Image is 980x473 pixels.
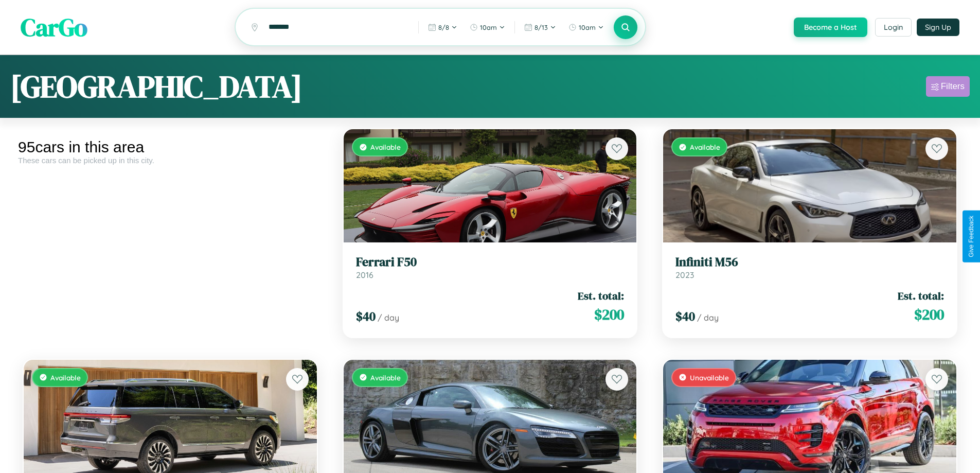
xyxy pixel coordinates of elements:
span: $ 40 [356,308,376,325]
button: 8/8 [423,19,462,36]
span: $ 200 [594,304,624,325]
button: Become a Host [794,17,867,37]
h1: [GEOGRAPHIC_DATA] [10,65,302,108]
span: 10am [579,23,596,31]
div: Give Feedback [968,216,975,257]
span: $ 200 [914,304,944,325]
a: Ferrari F502016 [356,255,625,280]
span: Unavailable [690,373,729,382]
span: Available [690,143,720,151]
span: 8 / 8 [438,23,449,31]
span: Est. total: [578,288,624,303]
span: 8 / 13 [534,23,548,31]
button: Filters [926,76,970,97]
button: Login [875,18,912,37]
span: Est. total: [898,288,944,303]
h3: Ferrari F50 [356,255,625,270]
div: Filters [941,81,965,92]
span: / day [697,312,719,323]
span: Available [50,373,81,382]
span: $ 40 [675,308,695,325]
button: 8/13 [519,19,561,36]
h3: Infiniti M56 [675,255,944,270]
span: / day [378,312,399,323]
button: 10am [465,19,510,36]
span: CarGo [21,10,87,44]
button: Sign Up [917,19,959,36]
a: Infiniti M562023 [675,255,944,280]
span: 2023 [675,270,694,280]
span: Available [370,143,401,151]
button: 10am [563,19,609,36]
span: 2016 [356,270,373,280]
div: 95 cars in this area [18,138,323,156]
span: Available [370,373,401,382]
span: 10am [480,23,497,31]
div: These cars can be picked up in this city. [18,156,323,165]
